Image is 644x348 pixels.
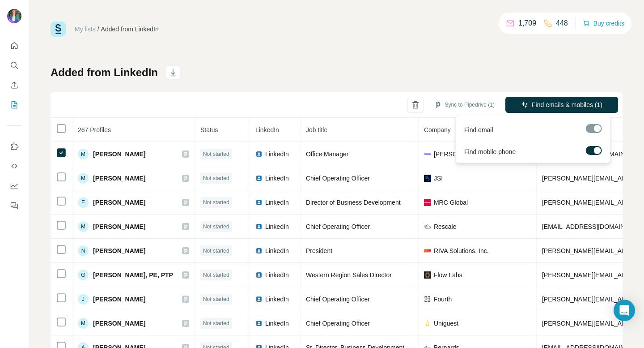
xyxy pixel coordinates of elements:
[75,26,96,33] a: My lists
[255,247,263,254] img: LinkedIn logo
[203,295,229,303] span: Not started
[306,199,401,206] span: Director of Business Development
[518,18,536,29] p: 1,709
[7,77,21,93] button: Enrich CSV
[93,198,145,207] span: [PERSON_NAME]
[424,247,431,254] img: company-logo
[265,198,289,207] span: LinkedIn
[434,150,531,159] span: [PERSON_NAME] Construction Co., Inc.
[51,21,66,37] img: Surfe Logo
[424,296,431,303] img: company-logo
[7,9,21,23] img: Avatar
[93,246,145,255] span: [PERSON_NAME]
[93,222,145,231] span: [PERSON_NAME]
[583,17,624,30] button: Buy credits
[306,150,348,158] span: Office Manager
[255,223,263,230] img: LinkedIn logo
[78,149,89,159] div: M
[93,174,145,183] span: [PERSON_NAME]
[7,178,21,194] button: Dashboard
[265,222,289,231] span: LinkedIn
[424,223,431,230] img: company-logo
[424,271,431,279] img: company-logo
[78,270,89,280] div: G
[7,138,21,155] button: Use Surfe on LinkedIn
[265,174,289,183] span: LinkedIn
[505,97,618,113] button: Find emails & mobiles (1)
[255,199,263,206] img: LinkedIn logo
[203,150,229,158] span: Not started
[306,320,370,327] span: Chief Operating Officer
[464,125,493,134] span: Find email
[556,18,568,29] p: 448
[434,174,443,183] span: JSI
[614,300,635,321] div: Open Intercom Messenger
[203,247,229,255] span: Not started
[51,65,158,80] h1: Added from LinkedIn
[306,223,370,230] span: Chief Operating Officer
[93,271,173,279] span: [PERSON_NAME], PE, PTP
[265,295,289,304] span: LinkedIn
[424,175,431,182] img: company-logo
[306,126,327,133] span: Job title
[428,98,501,112] button: Sync to Pipedrive (1)
[424,150,431,158] img: company-logo
[434,198,468,207] span: MRC Global
[78,173,89,184] div: M
[7,198,21,214] button: Feedback
[203,174,229,182] span: Not started
[101,25,159,34] div: Added from LinkedIn
[93,319,145,328] span: [PERSON_NAME]
[203,223,229,231] span: Not started
[424,320,431,327] img: company-logo
[434,246,489,255] span: RIVA Solutions, Inc.
[7,57,21,73] button: Search
[255,175,263,182] img: LinkedIn logo
[93,150,145,159] span: [PERSON_NAME]
[464,147,516,156] span: Find mobile phone
[306,247,332,254] span: President
[424,126,451,133] span: Company
[434,271,462,279] span: Flow Labs
[78,245,89,256] div: N
[78,197,89,208] div: E
[78,318,89,329] div: M
[7,97,21,113] button: My lists
[434,222,457,231] span: Rescale
[78,294,89,305] div: J
[255,150,263,158] img: LinkedIn logo
[265,319,289,328] span: LinkedIn
[532,100,602,109] span: Find emails & mobiles (1)
[93,295,145,304] span: [PERSON_NAME]
[78,221,89,232] div: M
[203,319,229,327] span: Not started
[434,319,458,328] span: Uniguest
[265,271,289,279] span: LinkedIn
[97,25,99,34] li: /
[255,271,263,279] img: LinkedIn logo
[255,320,263,327] img: LinkedIn logo
[255,296,263,303] img: LinkedIn logo
[265,150,289,159] span: LinkedIn
[203,271,229,279] span: Not started
[200,126,218,133] span: Status
[255,126,279,133] span: LinkedIn
[265,246,289,255] span: LinkedIn
[424,199,431,206] img: company-logo
[7,158,21,174] button: Use Surfe API
[306,175,370,182] span: Chief Operating Officer
[434,295,452,304] span: Fourth
[7,38,21,54] button: Quick start
[203,198,229,206] span: Not started
[306,296,370,303] span: Chief Operating Officer
[306,271,392,279] span: Western Region Sales Director
[78,126,111,133] span: 267 Profiles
